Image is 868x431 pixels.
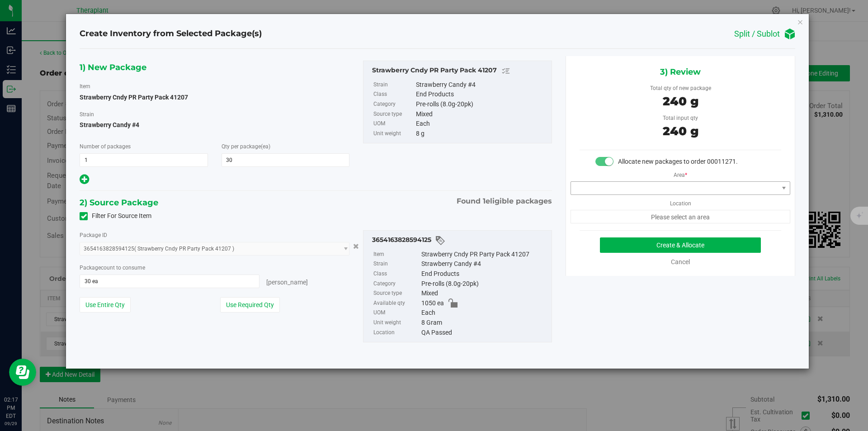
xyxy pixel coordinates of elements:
[421,328,547,338] div: QA Passed
[222,143,270,150] span: Qty per package
[373,90,414,99] label: Class
[421,269,547,279] div: End Products
[650,85,711,91] span: Total qty of new package
[261,143,270,150] span: (ea)
[416,129,547,139] div: 8 g
[372,235,547,246] div: 3654163828594125
[80,154,208,166] input: 1
[80,110,94,118] label: Strain
[421,279,547,289] div: Pre-rolls (8.0g-20pk)
[80,297,131,313] button: Use Entire Qty
[80,177,89,185] span: Add new output
[373,298,420,308] label: Available qty
[373,250,420,260] label: Item
[457,196,552,207] span: Found eligible packages
[421,289,547,298] div: Mixed
[416,80,547,90] div: Strawberry Candy #4
[373,129,414,139] label: Unit weight
[80,28,262,40] h4: Create Inventory from Selected Package(s)
[373,119,414,129] label: UOM
[663,115,698,121] span: Total input qty
[671,258,690,265] a: Cancel
[266,279,308,286] span: [PERSON_NAME]
[373,259,420,269] label: Strain
[9,359,36,386] iframe: Resource center
[80,196,158,209] span: 2) Source Package
[80,82,90,90] label: Item
[421,298,444,308] span: 1050 ea
[373,109,414,119] label: Source type
[416,109,547,119] div: Mixed
[373,289,420,298] label: Source type
[222,154,349,166] input: 30
[373,99,414,109] label: Category
[421,308,547,318] div: Each
[373,269,420,279] label: Class
[101,265,115,271] span: count
[372,66,547,76] div: Strawberry Cndy PR Party Pack 41207
[80,143,131,150] span: Number of packages
[421,250,547,260] div: Strawberry Cndy PR Party Pack 41207
[220,297,280,313] button: Use Required Qty
[80,94,188,101] span: Strawberry Cndy PR Party Pack 41207
[421,259,547,269] div: Strawberry Candy #4
[483,197,486,205] span: 1
[674,166,687,179] label: Area
[416,99,547,109] div: Pre-rolls (8.0g-20pk)
[80,118,349,132] span: Strawberry Candy #4
[660,65,701,79] span: 3) Review
[373,308,420,318] label: UOM
[734,29,780,38] h4: Split / Sublot
[373,328,420,338] label: Location
[80,275,259,288] input: 30 ea
[416,119,547,129] div: Each
[80,61,146,74] span: 1) New Package
[373,80,414,90] label: Strain
[618,158,738,165] span: Allocate new packages to order 00011271.
[670,195,691,208] label: Location
[350,240,362,253] button: Cancel button
[416,90,547,99] div: End Products
[80,211,151,221] label: Filter For Source Item
[80,232,107,238] span: Package ID
[373,318,420,328] label: Unit weight
[373,279,420,289] label: Category
[663,124,698,138] span: 240 g
[663,94,698,109] span: 240 g
[571,210,790,223] span: Please select an area
[600,237,761,253] button: Create & Allocate
[421,318,547,328] div: 8 Gram
[80,265,145,271] span: Package to consume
